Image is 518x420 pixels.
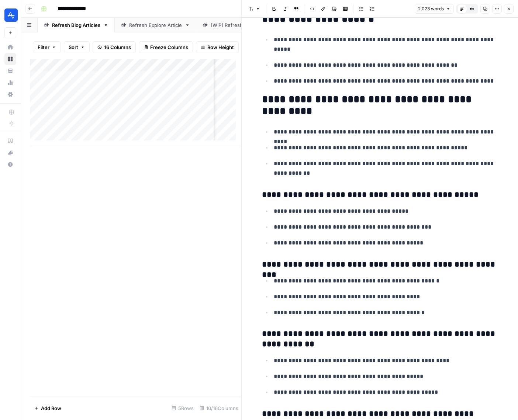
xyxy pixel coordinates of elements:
div: Refresh Blog Articles [52,21,100,29]
a: Your Data [4,65,16,77]
a: Refresh Explore Article [115,18,196,32]
button: 16 Columns [93,41,136,53]
button: Sort [64,41,90,53]
a: Browse [4,53,16,65]
span: 2,023 words [418,6,444,12]
span: Row Height [207,44,234,51]
span: Sort [69,44,78,51]
span: 16 Columns [104,44,131,51]
span: Filter [38,44,49,51]
div: 5 Rows [169,402,197,414]
a: Refresh Blog Articles [38,18,115,32]
button: Filter [33,41,61,53]
span: Add Row [41,405,61,412]
a: AirOps Academy [4,135,16,147]
a: [WIP] Refresh Blog Articles [196,18,287,32]
div: Refresh Explore Article [129,21,182,29]
div: What's new? [5,147,16,158]
img: Amplitude Logo [4,8,18,22]
button: Add Row [30,402,66,414]
button: Workspace: Amplitude [4,6,16,24]
a: Settings [4,88,16,100]
div: 10/16 Columns [197,402,241,414]
button: Row Height [196,41,239,53]
div: [WIP] Refresh Blog Articles [211,21,273,29]
a: Home [4,41,16,53]
button: 2,023 words [415,4,454,14]
span: Freeze Columns [150,44,188,51]
button: What's new? [4,147,16,159]
button: Freeze Columns [139,41,193,53]
a: Usage [4,77,16,88]
button: Help + Support [4,159,16,170]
